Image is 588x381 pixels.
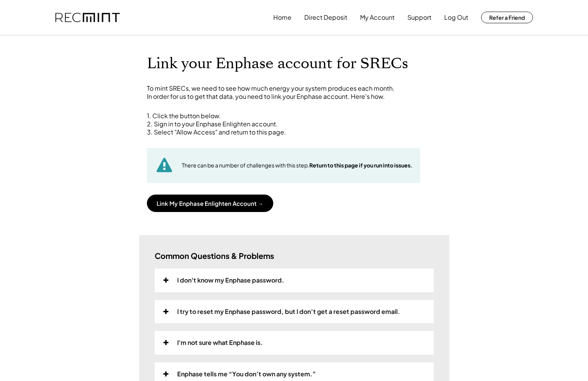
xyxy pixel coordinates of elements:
img: recmint-logotype%403x.png [55,13,120,22]
strong: Return to this page if you run into issues. [309,162,412,169]
div: To mint SRECs, we need to see how much energy your system produces each month. In order for us to... [147,84,441,101]
div: I'm not sure what Enphase is. [177,339,263,347]
div: Enphase tells me “You don’t own any system.” [177,370,316,378]
button: Home [273,10,291,25]
div: I don't know my Enphase password. [177,276,284,284]
div: There can be a number of challenges with this step. [182,162,412,169]
button: My Account [360,10,395,25]
button: Link My Enphase Enlighten Account → [147,195,273,212]
button: Log Out [444,10,468,25]
div: I try to reset my Enphase password, but I don’t get a reset password email. [177,308,400,316]
button: Direct Deposit [304,10,347,25]
h1: Link your Enphase account for SRECs [147,55,441,73]
button: Refer a Friend [481,12,533,23]
button: Support [407,10,431,25]
h3: Common Questions & Problems [155,251,274,261]
div: 1. Click the button below. 2. Sign in to your Enphase Enlighten account. 3. Select "Allow Access"... [147,112,441,136]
